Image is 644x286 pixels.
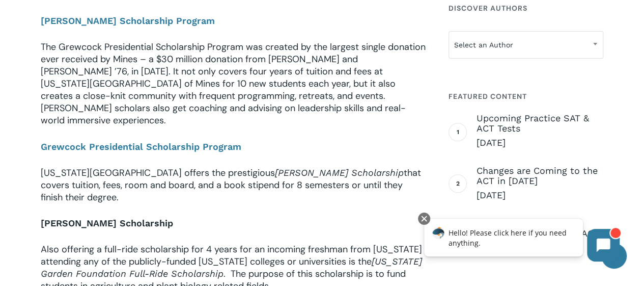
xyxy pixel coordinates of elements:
a: Upcoming Practice SAT & ACT Tests [DATE] [477,113,603,149]
span: [DATE] [477,137,603,149]
span: [US_STATE][GEOGRAPHIC_DATA] offers the prestigious [41,166,275,178]
span: Select an Author [449,34,603,56]
b: [PERSON_NAME] Scholarship Program [41,15,215,26]
span: Also offering a full-ride scholarship for 4 years for an incoming freshman from [US_STATE] attend... [41,243,422,267]
h4: Featured Content [449,87,603,106]
b: [PERSON_NAME] Scholarship [41,217,173,228]
span: [DATE] [477,189,603,201]
span: [PERSON_NAME] Scholarship [275,167,404,177]
span: Upcoming Practice SAT & ACT Tests [477,113,603,134]
span: The Grewcock Presidential Scholarship Program was created by the largest single donation ever rec... [41,41,426,126]
a: [PERSON_NAME] Scholarship Program [41,15,215,27]
iframe: Chatbot [413,211,630,272]
a: Grewcock Presidential Scholarship Program [41,141,241,151]
span: that covers tuition, fees, room and board, and a book stipend for 8 semesters or until they finis... [41,166,421,203]
span: Changes are Coming to the ACT in [DATE] [477,166,603,186]
span: Select an Author [449,31,603,59]
a: Changes are Coming to the ACT in [DATE] [DATE] [477,166,603,201]
a: [PERSON_NAME] Scholarship [41,217,173,229]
